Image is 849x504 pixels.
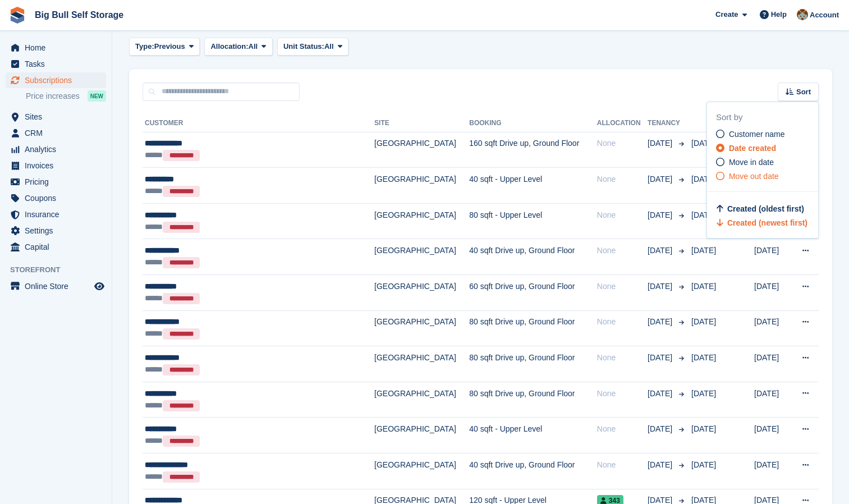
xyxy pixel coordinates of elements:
[727,204,804,213] span: Created (oldest first)
[25,125,92,141] span: CRM
[796,86,811,98] span: Sort
[6,223,106,239] a: menu
[691,282,716,291] span: [DATE]
[25,207,92,222] span: Insurance
[374,132,469,168] td: [GEOGRAPHIC_DATA]
[597,209,648,221] div: None
[691,175,716,184] span: [DATE]
[6,56,106,72] a: menu
[324,41,334,52] span: All
[204,38,273,56] button: Allocation: All
[469,346,597,382] td: 80 sqft Drive up, Ground Floor
[6,278,106,294] a: menu
[754,418,791,453] td: [DATE]
[715,9,738,20] span: Create
[648,423,674,435] span: [DATE]
[277,38,348,56] button: Unit Status: All
[754,310,791,346] td: [DATE]
[30,6,128,24] a: Big Bull Self Storage
[9,7,26,24] img: stora-icon-8386f47178a22dfd0bd8f6a31ec36ba5ce8667c1dd55bd0f319d3a0aa187defe.svg
[691,139,716,148] span: [DATE]
[691,424,716,433] span: [DATE]
[691,460,716,469] span: [DATE]
[88,90,106,102] div: NEW
[374,239,469,275] td: [GEOGRAPHIC_DATA]
[374,168,469,204] td: [GEOGRAPHIC_DATA]
[597,316,648,328] div: None
[691,317,716,326] span: [DATE]
[25,223,92,239] span: Settings
[374,453,469,489] td: [GEOGRAPHIC_DATA]
[597,352,648,364] div: None
[648,114,687,132] th: Tenancy
[25,278,92,294] span: Online Store
[597,281,648,292] div: None
[25,158,92,173] span: Invoices
[25,190,92,206] span: Coupons
[597,423,648,435] div: None
[469,203,597,239] td: 80 sqft - Upper Level
[716,204,804,213] a: Created (oldest first)
[691,353,716,362] span: [DATE]
[283,41,324,52] span: Unit Status:
[6,174,106,190] a: menu
[716,129,818,140] a: Customer name
[648,459,674,471] span: [DATE]
[26,90,106,102] a: Price increases NEW
[469,310,597,346] td: 80 sqft Drive up, Ground Floor
[729,158,774,167] span: Move in date
[6,239,106,255] a: menu
[26,91,80,102] span: Price increases
[6,158,106,173] a: menu
[797,9,808,20] img: Mike Llewellen Palmer
[469,239,597,275] td: 40 sqft Drive up, Ground Floor
[754,346,791,382] td: [DATE]
[469,275,597,311] td: 60 sqft Drive up, Ground Floor
[716,111,818,124] div: Sort by
[727,218,807,227] span: Created (newest first)
[210,41,248,52] span: Allocation:
[25,141,92,157] span: Analytics
[729,172,779,181] span: Move out date
[10,264,112,276] span: Storefront
[716,143,818,154] a: Date created
[691,246,716,255] span: [DATE]
[754,275,791,311] td: [DATE]
[597,114,648,132] th: Allocation
[6,40,106,56] a: menu
[469,168,597,204] td: 40 sqft - Upper Level
[648,352,674,364] span: [DATE]
[469,453,597,489] td: 40 sqft Drive up, Ground Floor
[25,40,92,56] span: Home
[597,173,648,185] div: None
[648,281,674,292] span: [DATE]
[469,132,597,168] td: 160 sqft Drive up, Ground Floor
[135,41,154,52] span: Type:
[6,190,106,206] a: menu
[374,310,469,346] td: [GEOGRAPHIC_DATA]
[729,144,776,153] span: Date created
[25,174,92,190] span: Pricing
[93,280,106,293] a: Preview store
[691,210,716,219] span: [DATE]
[648,138,674,149] span: [DATE]
[597,245,648,256] div: None
[249,41,258,52] span: All
[6,109,106,125] a: menu
[648,209,674,221] span: [DATE]
[25,56,92,72] span: Tasks
[729,130,785,139] span: Customer name
[648,173,674,185] span: [DATE]
[374,114,469,132] th: Site
[648,388,674,400] span: [DATE]
[143,114,374,132] th: Customer
[374,346,469,382] td: [GEOGRAPHIC_DATA]
[374,418,469,453] td: [GEOGRAPHIC_DATA]
[25,109,92,125] span: Sites
[648,316,674,328] span: [DATE]
[597,138,648,149] div: None
[597,459,648,471] div: None
[771,9,787,20] span: Help
[754,382,791,418] td: [DATE]
[716,218,807,227] a: Created (newest first)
